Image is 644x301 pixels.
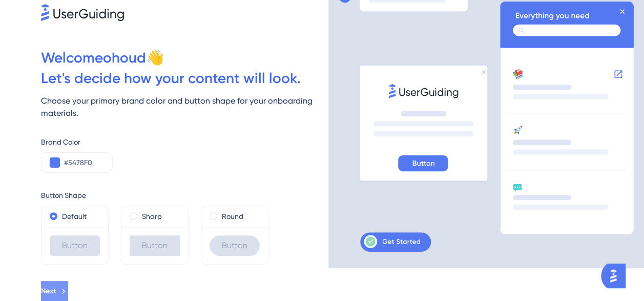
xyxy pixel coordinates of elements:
[41,136,328,148] div: Brand Color
[41,48,328,68] div: Welcome ohoud 👋
[142,210,162,223] label: Sharp
[50,235,100,256] div: Button
[41,95,328,119] div: Choose your primary brand color and button shape for your onboarding materials.
[210,235,260,256] div: Button
[130,235,180,256] div: Button
[41,189,328,202] div: Button Shape
[222,210,243,223] label: Round
[41,285,56,297] span: Next
[62,210,87,223] label: Default
[41,68,328,89] div: Let ' s decide how your content will look.
[601,260,632,291] iframe: UserGuiding AI Assistant Launcher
